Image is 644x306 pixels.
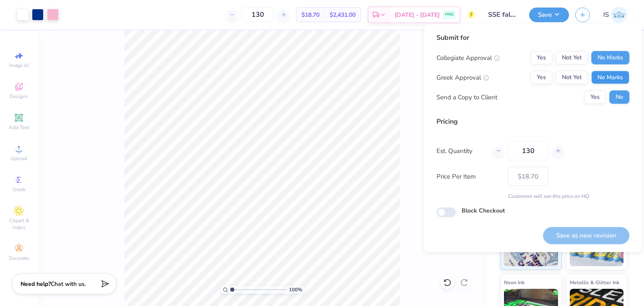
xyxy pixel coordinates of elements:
[529,8,569,22] button: Save
[9,62,29,69] span: Image AI
[556,51,588,65] button: Not Yet
[301,10,319,19] span: $18.70
[10,155,27,162] span: Upload
[611,7,627,23] img: Ishita Singh
[289,286,302,293] span: 100 %
[570,278,619,287] span: Metallic & Glitter Ink
[591,71,629,84] button: No Marks
[436,117,629,127] div: Pricing
[241,7,274,22] input: – –
[330,10,356,19] span: $2,431.00
[462,206,505,215] label: Block Checkout
[556,71,588,84] button: Not Yet
[603,7,627,23] a: IS
[436,92,497,102] div: Send a Copy to Client
[591,51,629,65] button: No Marks
[482,6,523,23] input: Untitled Design
[21,280,51,288] strong: Need help?
[9,124,29,131] span: Add Text
[436,171,501,181] label: Price Per Item
[603,10,609,20] span: IS
[13,186,26,193] span: Greek
[436,53,500,62] div: Collegiate Approval
[436,146,486,156] label: Est. Quantity
[51,280,86,288] span: Chat with us.
[9,255,29,262] span: Decorate
[508,141,548,161] input: – –
[584,91,606,104] button: Yes
[445,12,454,18] span: FREE
[609,91,629,104] button: No
[436,33,629,43] div: Submit for
[530,51,552,65] button: Yes
[4,217,34,231] span: Clipart & logos
[395,10,440,19] span: [DATE] - [DATE]
[10,93,28,100] span: Designs
[436,192,629,200] div: Customers will see this price on HQ.
[530,71,552,84] button: Yes
[436,73,489,82] div: Greek Approval
[504,278,525,287] span: Neon Ink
